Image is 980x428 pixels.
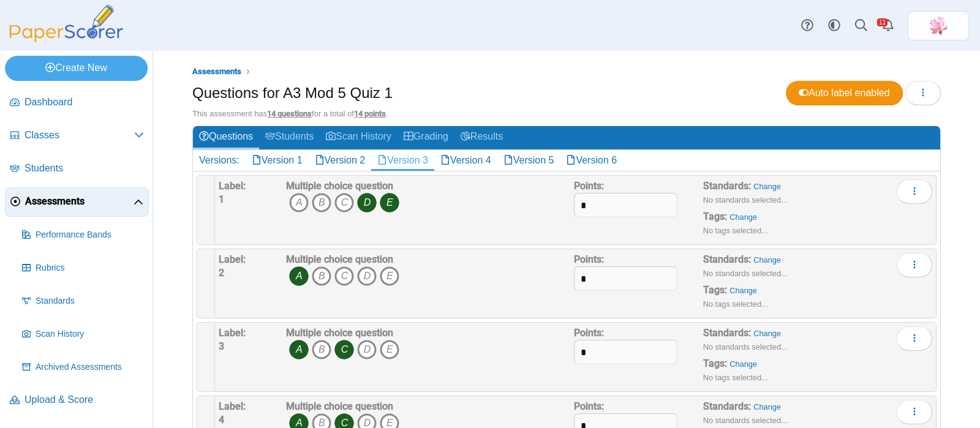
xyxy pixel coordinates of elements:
small: No standards selected... [703,269,788,278]
b: Label: [219,253,246,265]
button: More options [897,179,932,204]
a: Assessments [5,187,149,217]
b: Multiple choice question [286,400,393,412]
b: 3 [219,340,224,352]
i: E [380,266,399,286]
i: D [357,340,377,359]
a: Grading [398,126,454,149]
i: C [334,266,354,286]
b: 4 [219,414,224,426]
a: Questions [193,126,259,149]
b: Tags: [703,211,727,222]
a: Version 6 [560,150,623,171]
span: Xinmei Li [929,16,948,36]
a: Scan History [320,126,398,149]
a: Rubrics [17,253,149,283]
b: Points: [574,180,604,192]
a: Standards [17,287,149,316]
i: C [334,193,354,212]
button: More options [897,253,932,277]
div: Versions: [193,150,246,171]
b: Multiple choice question [286,253,393,265]
b: Label: [219,400,246,412]
i: A [289,340,309,359]
a: Change [753,329,781,338]
b: Label: [219,180,246,192]
span: Rubrics [36,262,144,274]
a: Version 2 [309,150,372,171]
b: Label: [219,327,246,339]
span: Archived Assessments [36,361,144,374]
b: Multiple choice question [286,180,393,192]
span: Assessments [25,195,134,208]
img: PaperScorer [5,5,127,42]
span: Standards [36,295,144,307]
b: Tags: [703,284,727,296]
a: PaperScorer [5,34,127,44]
a: Students [5,154,149,184]
button: More options [897,326,932,351]
small: No standards selected... [703,342,788,351]
b: Points: [574,253,604,265]
i: B [312,340,331,359]
u: 14 questions [267,109,312,118]
a: Version 4 [434,150,497,171]
a: Version 3 [371,150,434,171]
a: Auto label enabled [786,81,903,105]
span: Auto label enabled [799,88,890,98]
a: Change [753,255,781,265]
a: Assessments [189,64,244,80]
b: 1 [219,193,224,205]
i: A [289,193,309,212]
h1: Questions for A3 Mod 5 Quiz 1 [192,83,393,103]
a: Version 1 [246,150,309,171]
small: No tags selected... [703,299,768,309]
a: Results [454,126,509,149]
b: Points: [574,400,604,412]
b: Standards: [703,327,751,339]
span: Dashboard [24,96,144,109]
a: Change [729,212,757,222]
a: Change [753,182,781,191]
span: Performance Bands [36,229,144,241]
i: B [312,266,331,286]
a: Dashboard [5,88,149,118]
b: Standards: [703,253,751,265]
b: Standards: [703,180,751,192]
a: ps.MuGhfZT6iQwmPTCC [908,11,969,40]
a: Scan History [17,320,149,349]
b: Standards: [703,400,751,412]
a: Change [729,286,757,295]
b: Tags: [703,358,727,369]
i: D [357,193,377,212]
a: Change [753,402,781,411]
a: Version 5 [497,150,560,171]
a: Archived Assessments [17,353,149,382]
button: More options [897,400,932,424]
a: Students [259,126,320,149]
span: Upload & Score [24,393,144,407]
b: 2 [219,267,224,279]
a: Classes [5,121,149,151]
a: Alerts [875,12,902,39]
i: E [380,193,399,212]
i: D [357,266,377,286]
a: Performance Bands [17,220,149,250]
span: Assessments [192,67,241,76]
a: Upload & Score [5,386,149,415]
small: No standards selected... [703,416,788,425]
span: Scan History [36,328,144,340]
div: This assessment has for a total of . [192,108,941,119]
small: No tags selected... [703,226,768,235]
small: No tags selected... [703,373,768,382]
u: 14 points [354,109,386,118]
i: A [289,266,309,286]
b: Multiple choice question [286,327,393,339]
i: E [380,340,399,359]
a: Create New [5,56,148,80]
a: Change [729,359,757,369]
i: B [312,193,331,212]
span: Classes [24,129,134,142]
img: ps.MuGhfZT6iQwmPTCC [929,16,948,36]
i: C [334,340,354,359]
